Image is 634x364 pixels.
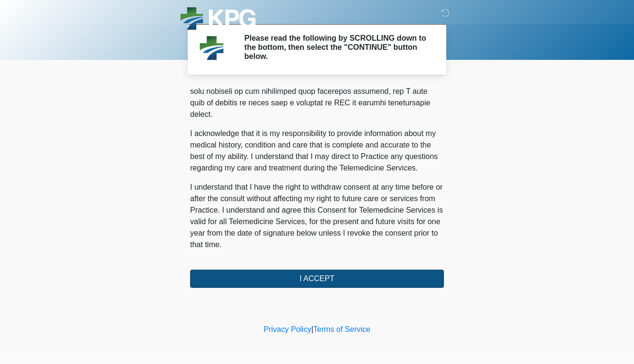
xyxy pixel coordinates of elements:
[311,325,313,333] a: |
[190,128,444,174] p: I acknowledge that it is my responsibility to provide information about my medical history, condi...
[244,34,430,61] h2: Please read the following by SCROLLING down to the bottom, then select the "CONTINUE" button below.
[190,270,444,288] button: I ACCEPT
[313,325,370,333] a: Terms of Service
[181,7,256,33] img: KPG Healthcare Logo
[264,325,312,333] a: Privacy Policy
[197,34,226,62] img: Agent Avatar
[190,182,444,250] p: I understand that I have the right to withdraw consent at any time before or after the consult wi...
